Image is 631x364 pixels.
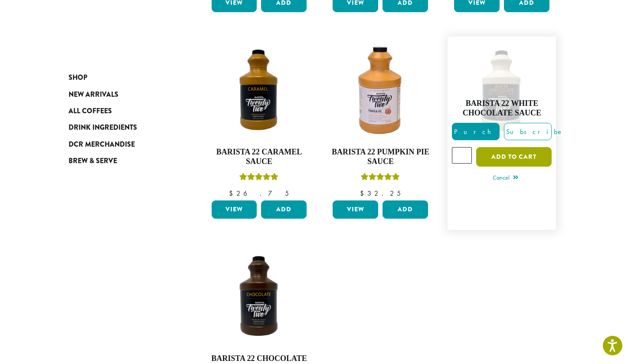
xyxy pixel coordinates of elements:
img: DP3239.64-oz.01.default.png [330,41,430,141]
div: Rated 5.00 out of 5 [361,172,400,185]
span: Drink Ingredients [69,122,137,133]
a: Rated 5.00 out of 5 [452,41,552,225]
a: Shop [69,69,173,86]
h4: Barista 22 Pumpkin Pie Sauce [330,148,430,166]
a: View [212,200,257,219]
bdi: 32.25 [360,189,401,198]
span: Purchase [452,127,526,136]
a: Brew & Serve [69,153,173,169]
span: $ [360,189,367,198]
button: Add [383,200,428,219]
span: $ [229,189,236,198]
span: DCR Merchandise [69,139,135,150]
span: Brew & Serve [69,156,117,167]
input: Product quantity [452,147,472,164]
button: Add [261,200,307,219]
a: DCR Merchandise [69,136,173,153]
span: Shop [69,72,87,83]
a: Drink Ingredients [69,119,173,136]
a: Cancel [493,173,518,185]
button: Add to cart [476,147,552,167]
bdi: 26.75 [229,189,289,198]
a: New Arrivals [69,86,173,102]
a: All Coffees [69,103,173,119]
img: B22-Caramel-Sauce_Stock-e1709240861679.png [209,41,309,141]
h4: Barista 22 Caramel Sauce [209,148,309,166]
div: Rated 5.00 out of 5 [239,172,278,185]
a: Barista 22 Pumpkin Pie SauceRated 5.00 out of 5 $32.25 [330,41,430,197]
a: View [333,200,378,219]
img: B22-Chocolate-Sauce_Stock-e1709240938998.png [209,247,309,347]
span: All Coffees [69,106,112,117]
span: Subscribe [504,127,563,136]
h4: Barista 22 White Chocolate Sauce [452,99,552,118]
a: Barista 22 Caramel SauceRated 5.00 out of 5 $26.75 [209,41,309,197]
span: New Arrivals [69,89,118,100]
